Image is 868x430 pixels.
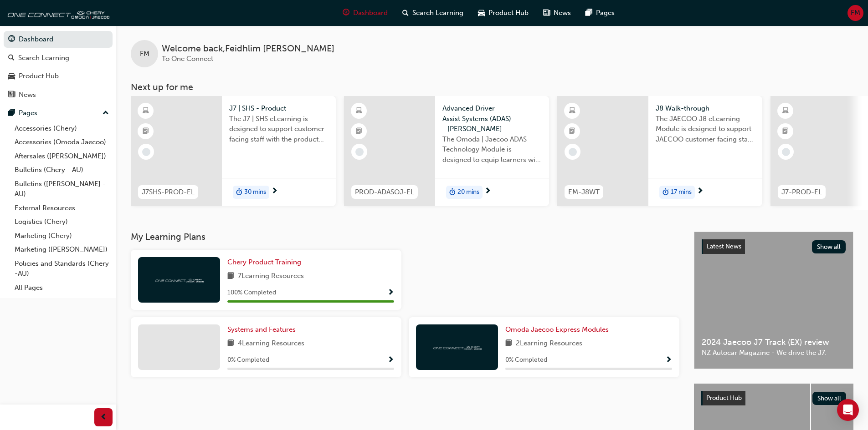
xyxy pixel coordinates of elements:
[142,148,150,156] span: learningRecordVerb_NONE-icon
[847,5,863,21] button: FM
[702,348,846,358] span: NZ Autocar Magazine - We drive the J7.
[103,107,109,119] span: up-icon
[8,54,15,62] span: search-icon
[442,103,542,134] span: Advanced Driver Assist Systems (ADAS) - [PERSON_NAME]
[162,44,334,54] span: Welcome back , Feidhlim [PERSON_NAME]
[837,399,859,421] div: Open Intercom Messenger
[271,187,278,196] span: next-icon
[812,392,847,405] button: Show all
[229,114,329,145] span: The J7 | SHS eLearning is designed to support customer facing staff with the product and sales in...
[536,4,578,22] a: news-iconNews
[238,271,304,282] span: 7 Learning Resources
[8,91,15,99] span: news-icon
[569,126,575,137] span: booktick-icon
[11,149,113,163] a: Aftersales ([PERSON_NAME])
[18,53,69,63] div: Search Learning
[143,126,149,137] span: booktick-icon
[702,239,846,254] a: Latest NewsShow all
[596,8,615,18] span: Pages
[4,105,113,121] button: Pages
[442,134,542,165] span: The Omoda | Jaecoo ADAS Technology Module is designed to equip learners with essential knowledge ...
[131,232,679,242] h3: My Learning Plans
[8,109,15,117] span: pages-icon
[19,71,59,81] div: Product Hub
[449,187,456,198] span: duration-icon
[706,394,742,402] span: Product Hub
[116,82,868,92] h3: Next up for me
[387,287,394,298] button: Show Progress
[227,338,234,349] span: book-icon
[702,337,846,348] span: 2024 Jaecoo J7 Track (EX) review
[131,96,336,206] a: J7SHS-PROD-ELJ7 | SHS - ProductThe J7 | SHS eLearning is designed to support customer facing staf...
[11,215,113,229] a: Logistics (Chery)
[162,55,213,63] span: To One Connect
[227,288,276,298] span: 100 % Completed
[4,86,113,103] a: News
[665,354,672,366] button: Show Progress
[656,103,755,114] span: J8 Walk-through
[143,105,149,117] span: learningResourceType_ELEARNING-icon
[782,126,789,137] span: booktick-icon
[344,96,549,206] a: PROD-ADASOJ-ELAdvanced Driver Assist Systems (ADAS) - [PERSON_NAME]The Omoda | Jaecoo ADAS Techno...
[432,343,482,351] img: oneconnect
[578,4,622,22] a: pages-iconPages
[356,105,362,117] span: learningResourceType_ELEARNING-icon
[543,7,550,19] span: news-icon
[4,50,113,66] a: Search Learning
[781,187,822,197] span: J7-PROD-EL
[229,103,329,114] span: J7 | SHS - Product
[569,105,575,117] span: learningResourceType_ELEARNING-icon
[11,201,113,215] a: External Resources
[671,187,692,197] span: 17 mins
[812,240,846,253] button: Show all
[505,355,547,365] span: 0 % Completed
[505,324,612,335] a: Omoda Jaecoo Express Modules
[4,68,113,85] a: Product Hub
[586,7,592,19] span: pages-icon
[568,187,600,197] span: EM-J8WT
[11,281,113,295] a: All Pages
[488,8,529,18] span: Product Hub
[227,257,305,268] a: Chery Product Training
[554,8,571,18] span: News
[140,49,149,59] span: FM
[355,148,364,156] span: learningRecordVerb_NONE-icon
[11,229,113,243] a: Marketing (Chery)
[227,271,234,282] span: book-icon
[227,258,301,266] span: Chery Product Training
[516,338,582,349] span: 2 Learning Resources
[782,148,790,156] span: learningRecordVerb_NONE-icon
[694,232,853,369] a: Latest NewsShow all2024 Jaecoo J7 Track (EX) reviewNZ Autocar Magazine - We drive the J7.
[11,163,113,177] a: Bulletins (Chery - AU)
[402,7,409,19] span: search-icon
[100,412,107,423] span: prev-icon
[412,8,463,18] span: Search Learning
[851,8,860,18] span: FM
[11,177,113,201] a: Bulletins ([PERSON_NAME] - AU)
[697,187,704,196] span: next-icon
[665,356,672,364] span: Show Progress
[478,7,485,19] span: car-icon
[395,4,471,22] a: search-iconSearch Learning
[19,90,36,100] div: News
[355,187,414,197] span: PROD-ADASOJ-EL
[5,4,109,22] img: oneconnect
[387,289,394,297] span: Show Progress
[4,31,113,48] a: Dashboard
[154,275,204,284] img: oneconnect
[11,121,113,136] a: Accessories (Chery)
[8,35,15,44] span: guage-icon
[656,114,755,145] span: The JAECOO J8 eLearning Module is designed to support JAECOO customer facing staff with the produ...
[244,187,266,197] span: 30 mins
[707,243,741,250] span: Latest News
[782,105,789,117] span: learningResourceType_ELEARNING-icon
[505,325,609,334] span: Omoda Jaecoo Express Modules
[569,148,577,156] span: learningRecordVerb_NONE-icon
[142,187,195,197] span: J7SHS-PROD-EL
[236,187,242,198] span: duration-icon
[701,391,846,405] a: Product HubShow all
[335,4,395,22] a: guage-iconDashboard
[227,325,296,334] span: Systems and Features
[356,126,362,137] span: booktick-icon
